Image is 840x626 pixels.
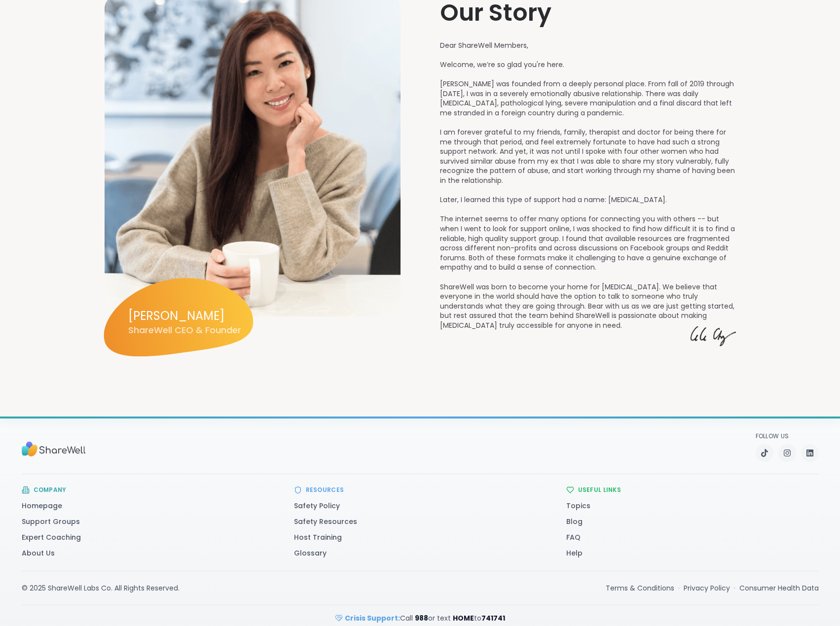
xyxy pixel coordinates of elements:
a: Blog [566,517,583,526]
a: LinkedIn [801,444,819,462]
a: Safety Resources [294,517,357,526]
strong: 741741 [481,613,505,623]
strong: Crisis Support: [345,613,400,623]
h3: Useful Links [578,486,621,494]
span: Call or text to [345,613,505,623]
p: Follow Us [756,432,819,440]
strong: HOME [453,613,474,623]
a: Privacy Policy [684,583,730,593]
a: About Us [22,548,55,558]
h3: Resources [306,486,344,494]
a: TikTok [756,444,773,462]
a: Glossary [294,548,327,558]
a: Homepage [22,501,62,511]
img: CeCe Signature [687,321,736,353]
a: Expert Coaching [22,532,81,542]
a: FAQ [566,532,581,542]
h3: Company [34,486,67,494]
p: Dear ShareWell Members, Welcome, we’re so glad you're here. [PERSON_NAME] was founded from a deep... [440,41,736,331]
strong: 988 [415,613,428,623]
span: ShareWell CEO & Founder [128,324,241,336]
span: · [734,583,735,593]
img: Sharewell [22,437,86,461]
a: Safety Policy [294,501,340,511]
a: Topics [566,501,590,511]
a: Consumer Health Data [739,583,819,593]
a: Help [566,548,583,558]
a: Instagram [778,444,796,462]
a: Terms & Conditions [606,583,674,593]
span: [PERSON_NAME] [128,308,241,324]
span: · [678,583,680,593]
div: © 2025 ShareWell Labs Co. All Rights Reserved. [22,583,180,593]
a: Host Training [294,532,342,542]
a: Support Groups [22,517,80,526]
